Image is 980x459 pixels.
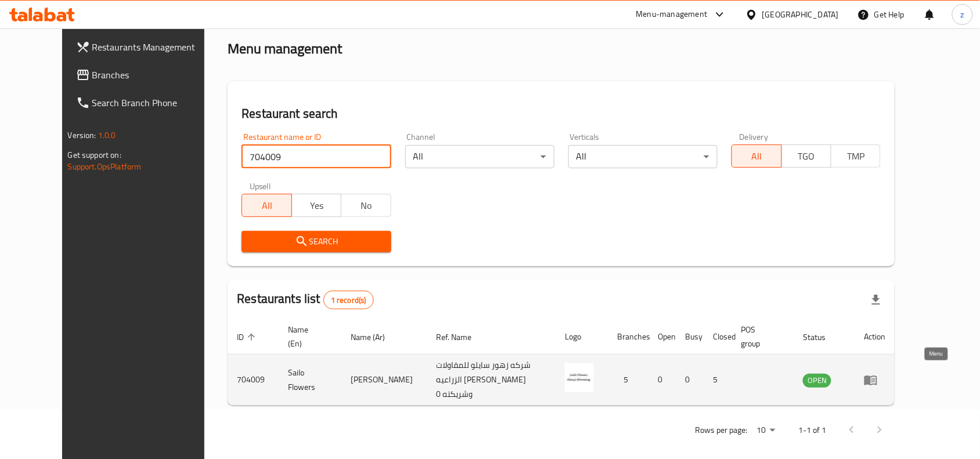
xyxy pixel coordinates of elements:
span: Search Branch Phone [92,96,217,110]
td: 5 [704,355,732,406]
label: Delivery [740,133,769,141]
span: All [247,197,287,214]
span: ID [237,330,259,344]
span: Search [251,234,381,249]
span: Branches [92,68,217,82]
a: Restaurants Management [67,33,226,61]
div: Rows per page: [752,422,780,439]
span: All [737,148,777,165]
a: Search Branch Phone [67,89,226,117]
button: Search [242,231,391,252]
button: No [341,194,391,217]
td: شركه زهور سايلو للمقاولات الزراعيه [PERSON_NAME] وشريكته 0 [427,355,556,406]
td: 0 [648,355,676,406]
span: Name (Ar) [351,330,401,344]
span: Status [803,330,841,344]
td: 0 [676,355,704,406]
div: OPEN [803,374,831,388]
span: TMP [836,148,876,165]
span: 1 record(s) [324,295,373,306]
p: Rows per page: [695,423,747,438]
th: Busy [676,319,704,355]
span: No [346,197,386,214]
button: All [732,144,781,168]
span: Get support on: [68,147,121,162]
div: [GEOGRAPHIC_DATA] [762,8,839,21]
div: Total records count [323,291,374,309]
td: 704009 [228,355,279,406]
span: z [961,8,964,21]
th: Branches [608,319,648,355]
span: Yes [297,197,337,214]
img: Sailo Flowers [565,363,594,392]
div: All [568,145,718,168]
h2: Restaurant search [242,105,881,122]
div: Menu-management [636,8,708,21]
a: Branches [67,61,226,89]
th: Closed [704,319,732,355]
div: All [405,145,554,168]
a: Support.OpsPlatform [68,159,142,174]
td: Sailo Flowers [279,355,341,406]
input: Search for restaurant name or ID.. [242,145,391,168]
button: Yes [291,194,341,217]
span: 1.0.0 [98,128,116,143]
p: 1-1 of 1 [798,423,826,438]
h2: Restaurants list [237,290,373,309]
span: TGO [787,148,827,165]
button: TMP [831,144,881,168]
button: All [242,194,291,217]
td: 5 [608,355,648,406]
th: Logo [556,319,608,355]
span: Restaurants Management [92,40,217,54]
td: [PERSON_NAME] [342,355,427,406]
span: OPEN [803,374,831,387]
th: Action [855,319,895,355]
button: TGO [781,144,831,168]
div: Export file [862,286,890,314]
label: Upsell [250,182,271,190]
span: Version: [68,128,96,143]
span: Name (En) [288,323,327,350]
span: POS group [741,323,780,350]
h2: Menu management [228,39,342,58]
th: Open [648,319,676,355]
table: enhanced table [228,319,895,406]
span: Ref. Name [437,330,487,344]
